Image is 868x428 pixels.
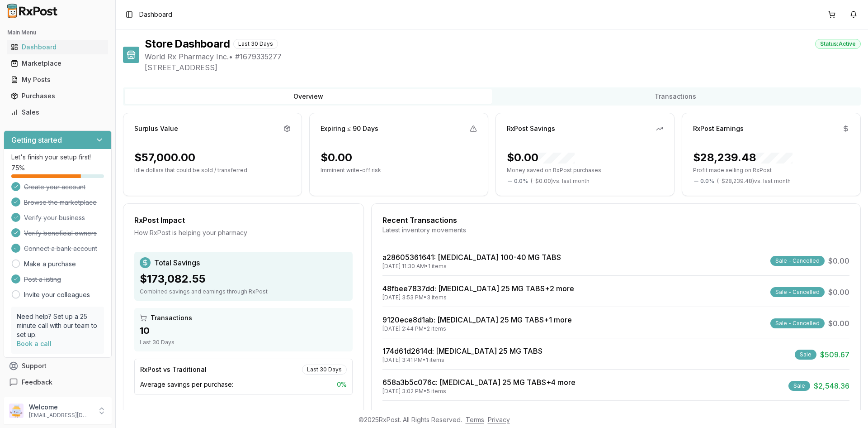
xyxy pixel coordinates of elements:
span: 0.0 % [514,178,528,185]
div: 10 [140,324,347,337]
a: 48fbee7837dd: [MEDICAL_DATA] 25 MG TABS+2 more [382,284,574,293]
div: Last 30 Days [233,39,278,49]
a: 658a3b5c076c: [MEDICAL_DATA] 25 MG TABS+4 more [382,378,576,387]
p: [EMAIL_ADDRESS][DOMAIN_NAME] [29,412,92,419]
div: My Posts [11,75,104,84]
button: Sales [4,105,112,120]
div: Sale [788,381,810,391]
div: Sale [795,350,816,360]
a: Purchases [7,88,108,104]
a: Invite your colleagues [24,290,90,299]
span: 0 % [337,380,347,389]
div: Last 30 Days [302,365,347,375]
span: Connect a bank account [24,244,97,253]
div: Combined savings and earnings through RxPost [140,288,347,295]
a: Book a call [17,340,52,347]
div: $57,000.00 [134,150,195,165]
button: Purchases [4,89,112,103]
div: [DATE] 3:41 PM • 1 items [382,356,542,364]
div: Sale - Cancelled [770,256,825,266]
span: Feedback [22,378,52,387]
span: ( - $0.00 ) vs. last month [531,178,590,185]
button: My Posts [4,72,112,87]
span: $0.00 [828,318,849,329]
a: Privacy [488,416,510,423]
span: ( - $28,239.48 ) vs. last month [717,178,791,185]
a: a28605361641: [MEDICAL_DATA] 100-40 MG TABS [382,253,561,262]
a: 174d61d2614d: [MEDICAL_DATA] 25 MG TABS [382,346,542,356]
h2: Main Menu [7,29,108,36]
span: Transactions [151,313,192,322]
button: Overview [125,89,492,104]
div: Sale - Cancelled [770,318,825,328]
div: Last 30 Days [140,339,347,346]
p: Profit made selling on RxPost [693,167,849,174]
span: [STREET_ADDRESS] [145,62,861,73]
span: Average savings per purchase: [140,380,233,389]
div: RxPost vs Traditional [140,365,207,374]
nav: breadcrumb [139,10,172,19]
p: Idle dollars that could be sold / transferred [134,167,291,174]
button: Transactions [492,89,859,104]
button: Support [4,358,112,374]
div: Expiring ≤ 90 Days [321,124,378,133]
div: Sale - Cancelled [770,287,825,297]
div: Purchases [11,91,104,101]
a: Terms [466,416,484,423]
span: 0.0 % [700,178,714,185]
img: RxPost Logo [4,4,61,18]
div: How RxPost is helping your pharmacy [134,228,353,237]
div: [DATE] 3:02 PM • 5 items [382,388,576,395]
div: Latest inventory movements [382,226,849,235]
div: Marketplace [11,59,104,68]
p: Need help? Set up a 25 minute call with our team to set up. [17,312,99,339]
h1: Store Dashboard [145,37,230,51]
div: $0.00 [321,150,352,165]
p: Money saved on RxPost purchases [507,167,663,174]
div: RxPost Earnings [693,124,744,133]
span: Create your account [24,183,85,192]
span: $0.00 [828,255,849,266]
div: RxPost Impact [134,215,353,226]
span: $0.00 [828,287,849,298]
p: Let's finish your setup first! [11,153,104,162]
div: Sales [11,108,104,117]
img: User avatar [9,404,24,418]
a: My Posts [7,72,108,88]
p: Welcome [29,403,92,412]
button: Dashboard [4,40,112,54]
span: Verify your business [24,213,85,222]
div: $173,082.55 [140,272,347,286]
span: 75 % [11,164,25,173]
span: World Rx Pharmacy Inc. • # 1679335277 [145,51,861,62]
span: Total Savings [154,257,200,268]
div: [DATE] 11:30 AM • 1 items [382,263,561,270]
span: $509.67 [820,349,849,360]
span: Browse the marketplace [24,198,97,207]
div: [DATE] 3:53 PM • 3 items [382,294,574,301]
div: $0.00 [507,150,575,165]
div: $28,239.48 [693,150,793,165]
div: Dashboard [11,43,104,52]
a: Make a purchase [24,260,76,269]
span: Dashboard [139,10,172,19]
div: Recent Transactions [382,215,849,226]
a: 9120ece8d1ab: [MEDICAL_DATA] 25 MG TABS+1 more [382,315,572,324]
a: Dashboard [7,39,108,55]
span: Post a listing [24,275,61,284]
a: Sales [7,104,108,120]
button: Feedback [4,374,112,390]
div: RxPost Savings [507,124,555,133]
span: $2,548.36 [814,380,849,391]
div: [DATE] 2:44 PM • 2 items [382,325,572,332]
button: Marketplace [4,56,112,71]
span: Verify beneficial owners [24,229,97,238]
a: Marketplace [7,55,108,72]
div: Status: Active [815,39,861,49]
h3: Getting started [11,135,62,145]
div: Surplus Value [134,124,178,133]
p: Imminent write-off risk [321,167,477,174]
